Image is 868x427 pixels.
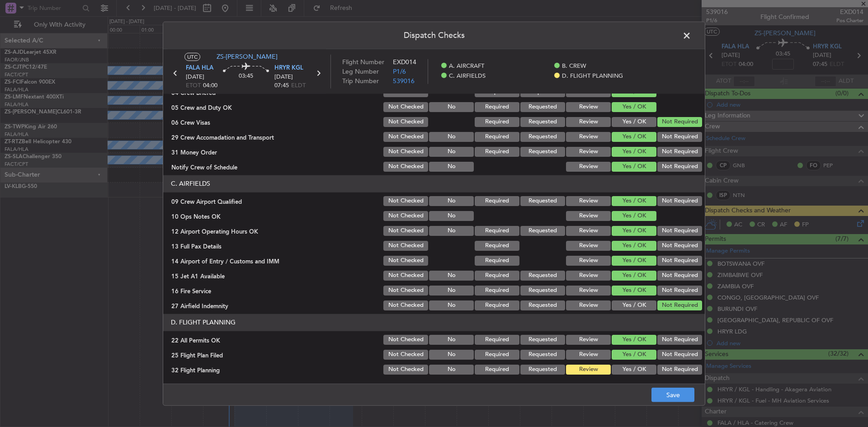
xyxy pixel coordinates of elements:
button: Not Required [657,256,702,266]
button: Not Required [657,286,702,296]
button: Not Required [657,300,702,310]
button: Not Required [657,271,702,281]
button: Not Required [657,350,702,360]
button: Not Required [657,147,702,157]
button: Not Required [657,335,702,345]
button: Not Required [657,162,702,172]
button: Not Required [657,196,702,206]
button: Not Required [657,365,702,375]
button: Not Required [657,241,702,251]
button: Not Required [657,117,702,127]
button: Not Required [657,226,702,236]
button: Not Required [657,132,702,142]
header: Dispatch Checks [163,22,705,49]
